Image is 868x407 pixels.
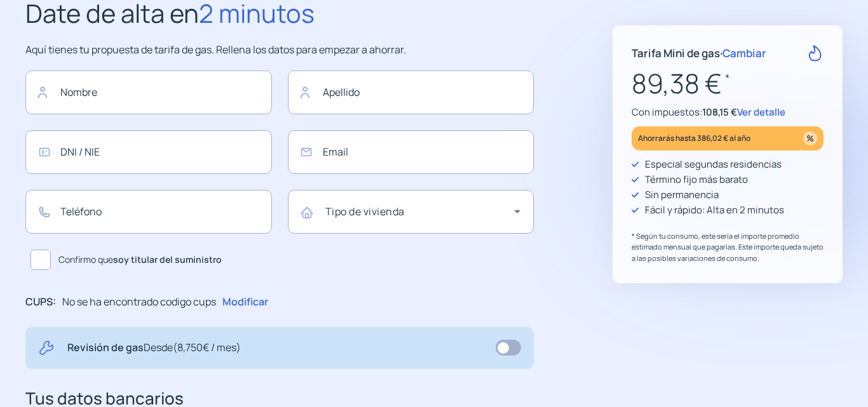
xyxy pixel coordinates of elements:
p: Sin permanencia [645,187,719,203]
span: Ver detalle [737,105,785,119]
p: * Según tu consumo, este sería el importe promedio estimado mensual que pagarías. Este importe qu... [632,230,824,264]
img: rate-G.svg [807,45,824,62]
p: Con impuestos: [632,105,824,120]
p: Aquí tienes tu propuesta de tarifa de gas. Rellena los datos para empezar a ahorrar. [25,42,534,58]
p: Especial segundas residencias [645,157,782,172]
p: CUPS: [25,294,56,310]
p: No se ha encontrado codigo cups [62,294,216,310]
img: tool.svg [38,340,55,356]
p: Tarifa Mini de gas · [632,44,766,62]
p: Revisión de gas [67,340,241,356]
span: Cambiar [722,46,766,60]
img: percentage_icon.svg [803,131,817,145]
span: 108,15 € [702,105,737,119]
p: Término fijo más barato [645,172,748,187]
p: 89,38 € [632,62,824,105]
span: Confirmo que [58,253,222,267]
p: Modificar [222,294,268,310]
span: Desde (8,750€ / mes) [144,340,241,354]
p: Fácil y rápido: Alta en 2 minutos [645,203,784,218]
b: soy titular del suministro [113,253,222,265]
p: Ahorrarás hasta 386,02 € al año [638,131,750,145]
mat-label: Tipo de vivienda [325,204,405,218]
